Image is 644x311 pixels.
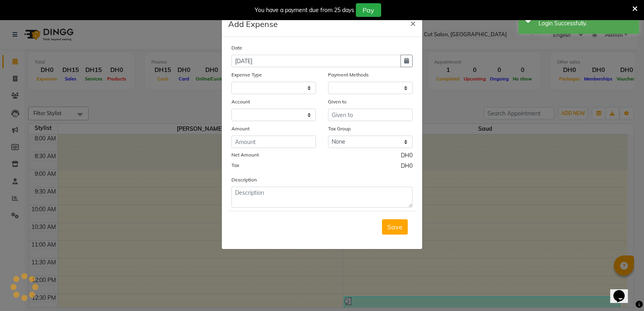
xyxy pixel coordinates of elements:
div: You have a payment due from 25 days [255,6,354,14]
input: Amount [231,136,316,148]
label: Description [231,176,257,183]
label: Tax [231,162,239,169]
span: × [410,17,416,29]
span: DH0 [401,162,413,172]
span: DH0 [401,151,413,162]
div: Login Successfully. [539,19,633,28]
label: Amount [231,125,250,132]
label: Expense Type [231,71,262,78]
label: Given to [328,98,347,105]
button: Save [382,219,408,235]
label: Net Amount [231,151,259,159]
label: Tax Group [328,125,351,132]
label: Date [231,44,242,51]
span: Save [387,223,402,231]
label: Account [231,98,250,105]
iframe: chat widget [610,279,636,303]
button: Close [404,12,422,34]
label: Payment Methods [328,71,369,78]
input: Given to [328,109,413,121]
button: Pay [356,3,381,17]
h5: Add Expense [228,18,278,30]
